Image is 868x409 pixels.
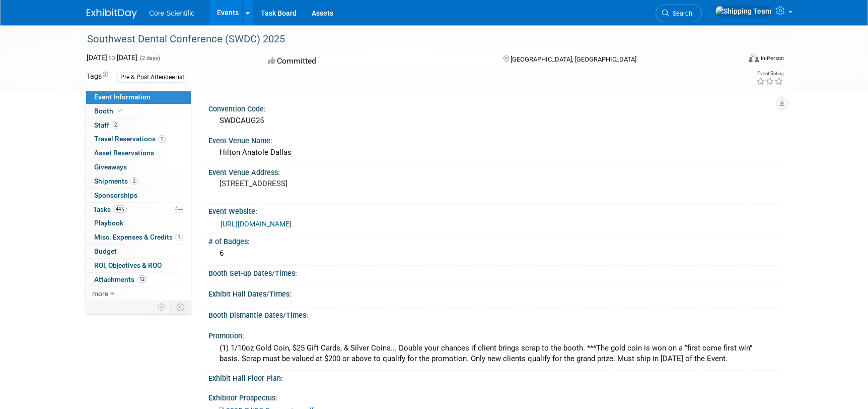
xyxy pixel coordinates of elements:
span: 1 [158,135,166,143]
span: Travel Reservations [94,135,166,143]
a: Event Information [86,90,191,104]
a: Giveaways [86,160,191,174]
span: [GEOGRAPHIC_DATA], [GEOGRAPHIC_DATA] [511,55,636,63]
span: Sponsorships [94,191,137,199]
div: 6 [216,246,774,261]
div: SWDCAUG25 [216,113,774,129]
span: Staff [94,121,119,129]
a: more [86,287,191,301]
span: Core Scientific [149,9,194,17]
a: Shipments2 [86,174,191,188]
span: [DATE] [DATE] [87,53,137,62]
div: Promotion: [208,328,781,341]
td: Tags [87,71,108,83]
div: Exhibitor Prospectus: [208,390,781,403]
a: Staff2 [86,119,191,132]
td: Toggle Event Tabs [171,301,191,314]
span: to [107,53,117,62]
span: Event Information [94,93,151,101]
span: Asset Reservations [94,149,154,157]
td: Personalize Event Tab Strip [153,301,171,314]
a: Asset Reservations [86,146,191,160]
img: Shipping Team [715,6,772,17]
span: more [92,289,108,298]
span: Search [669,10,692,17]
div: In-Person [760,54,784,62]
div: Convention Code: [208,101,781,114]
div: Event Format [680,52,784,68]
a: Playbook [86,216,191,230]
span: Giveaways [94,163,127,171]
div: Hilton Anatole Dallas [216,145,774,160]
a: Budget [86,245,191,258]
div: Southwest Dental Conference (SWDC) 2025 [84,30,725,48]
div: # of Badges: [208,234,781,247]
span: ROI, Objectives & ROO [94,261,162,269]
div: Event Website: [208,204,781,216]
div: Booth Dismantle Dates/Times: [208,308,781,320]
a: Search [656,5,702,22]
div: Committed [265,52,487,70]
a: Booth [86,104,191,118]
a: Misc. Expenses & Credits1 [86,230,191,244]
a: Travel Reservations1 [86,132,191,146]
span: Shipments [94,177,138,185]
div: Exhibit Hall Dates/Times: [208,286,781,299]
div: Exhibit Hall Floor Plan: [208,371,781,383]
div: Booth Set-up Dates/Times: [208,266,781,278]
a: ROI, Objectives & ROO [86,259,191,272]
span: (2 days) [139,55,160,62]
img: Format-Inperson.png [749,54,759,62]
span: Booth [94,107,125,115]
span: 2 [130,177,138,185]
span: 1 [175,233,183,241]
span: Budget [94,247,117,255]
div: Event Venue Name: [208,133,781,146]
img: ExhibitDay [87,9,137,19]
a: Tasks44% [86,203,191,216]
div: Event Venue Address: [208,165,781,178]
span: Playbook [94,219,123,227]
i: Booth reservation complete [118,108,123,113]
a: Sponsorships [86,189,191,202]
span: Attachments [94,275,147,283]
a: Attachments12 [86,273,191,286]
div: Event Rating [756,71,783,76]
a: [URL][DOMAIN_NAME] [221,220,292,228]
span: Misc. Expenses & Credits [94,233,183,241]
span: 2 [112,121,119,129]
pre: [STREET_ADDRESS] [220,179,436,188]
span: 12 [137,275,147,283]
span: Tasks [93,205,127,213]
div: Pre & Post Attendee list [117,72,187,83]
span: 44% [113,205,127,213]
div: (1) 1/10oz Gold Coin, $25 Gift Cards, & Silver Coins... Double your chances if client brings scra... [216,340,774,367]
